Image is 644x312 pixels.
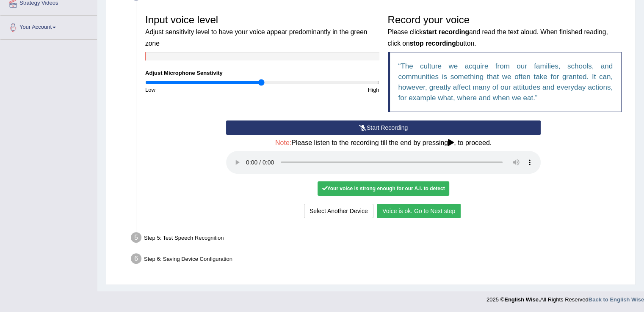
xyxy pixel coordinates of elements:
div: High [262,86,383,94]
b: stop recording [410,40,456,47]
button: Start Recording [226,120,541,135]
b: start recording [423,28,469,36]
small: Adjust sensitivity level to have your voice appear predominantly in the green zone [145,28,367,47]
span: Note: [275,139,291,146]
h4: Please listen to the recording till the end by pressing , to proceed. [226,139,541,147]
button: Select Another Device [304,204,373,218]
button: Voice is ok. Go to Next step [377,204,461,218]
a: Back to English Wise [589,296,644,303]
strong: English Wise. [504,296,540,303]
div: Low [141,86,262,94]
div: Your voice is strong enough for our A.I. to detect [318,181,449,196]
small: Please click and read the text aloud. When finished reading, click on button. [388,28,608,47]
h3: Input voice level [145,14,379,48]
h3: Record your voice [388,14,622,48]
a: Your Account [0,16,97,37]
q: The culture we acquire from our families, schools, and communities is something that we often tak... [398,62,613,102]
div: Step 5: Test Speech Recognition [127,230,631,248]
div: Step 6: Saving Device Configuration [127,251,631,269]
label: Adjust Microphone Senstivity [145,69,223,77]
div: 2025 © All Rights Reserved [486,291,644,304]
